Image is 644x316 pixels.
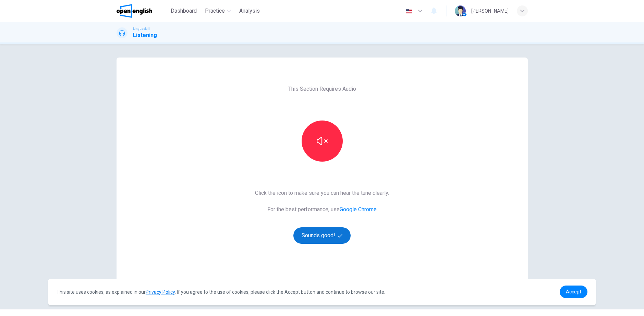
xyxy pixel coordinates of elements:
[117,4,168,18] a: OpenEnglish logo
[293,227,351,244] button: Sounds good!
[405,9,413,14] img: en
[471,7,509,15] div: [PERSON_NAME]
[566,289,581,294] span: Accept
[57,289,385,295] span: This site uses cookies, as explained in our . If you agree to the use of cookies, please click th...
[171,7,197,15] span: Dashboard
[168,5,199,17] button: Dashboard
[133,31,157,39] h1: Listening
[133,26,150,31] span: Linguaskill
[288,85,356,93] span: This Section Requires Audio
[239,7,260,15] span: Analysis
[202,5,234,17] button: Practice
[560,286,587,298] a: dismiss cookie message
[236,5,263,17] button: Analysis
[146,289,175,295] a: Privacy Policy
[117,4,153,18] img: OpenEnglish logo
[255,205,389,214] span: For the best performance, use
[455,5,466,16] img: Profile picture
[48,279,596,305] div: cookieconsent
[205,7,225,15] span: Practice
[255,189,389,197] span: Click the icon to make sure you can hear the tune clearly.
[340,206,377,213] a: Google Chrome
